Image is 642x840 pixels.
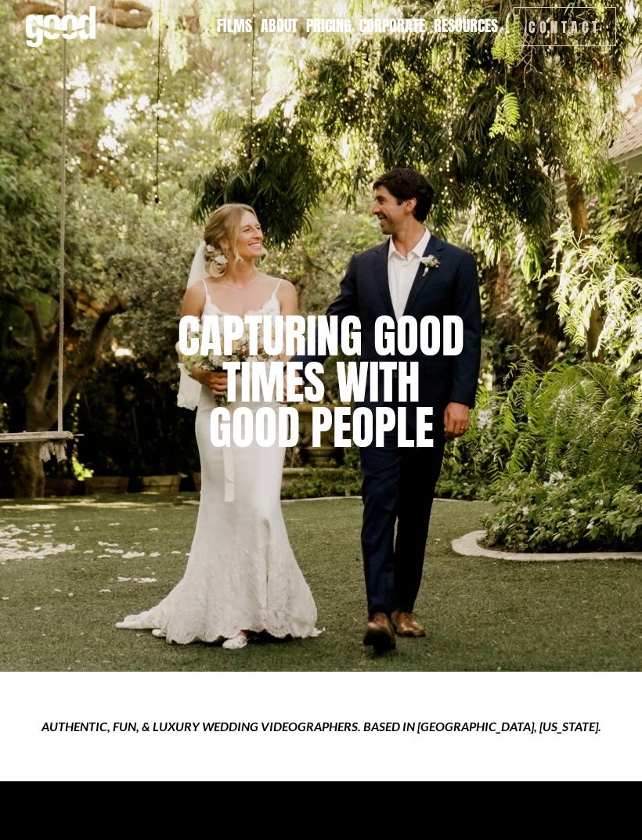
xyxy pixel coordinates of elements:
[359,16,425,38] a: Corporate
[434,16,498,38] a: folder dropdown
[306,16,352,38] a: Pricing
[261,16,298,38] a: About
[173,313,468,451] h1: capturing good times with good people
[217,16,252,38] a: Films
[514,7,616,47] a: Contact
[434,17,498,36] span: Resources
[26,6,96,47] img: Good Feeling Films
[41,719,601,734] em: AUTHENTIC, FUN, & LUXURY WEDDING VIDEOGRAPHERS. BASED IN [GEOGRAPHIC_DATA], [US_STATE].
